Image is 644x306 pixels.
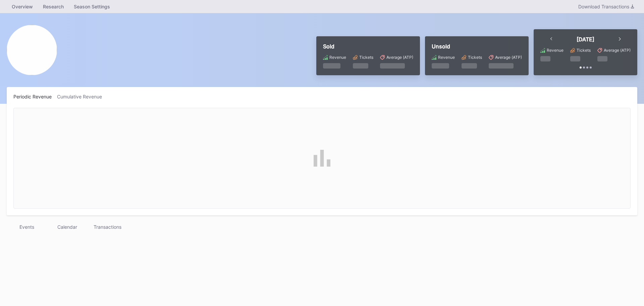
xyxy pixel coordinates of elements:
a: Overview [7,2,38,11]
div: Revenue [547,48,563,53]
div: Calendar [47,222,87,232]
div: Events [7,222,47,232]
div: Periodic Revenue [13,94,57,99]
div: Download Transactions [578,4,634,9]
a: Season Settings [69,2,115,11]
div: Tickets [359,55,373,60]
div: Revenue [438,55,455,60]
div: Average (ATP) [386,55,413,60]
div: Average (ATP) [495,55,522,60]
div: Sold [323,43,413,50]
a: Research [38,2,69,11]
div: Transactions [87,222,127,232]
div: Average (ATP) [604,48,631,53]
button: Download Transactions [575,2,637,11]
div: Tickets [468,55,482,60]
div: Cumulative Revenue [57,94,107,99]
div: [DATE] [577,36,594,43]
div: Unsold [432,43,522,50]
div: Revenue [329,55,346,60]
div: Tickets [577,48,591,53]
